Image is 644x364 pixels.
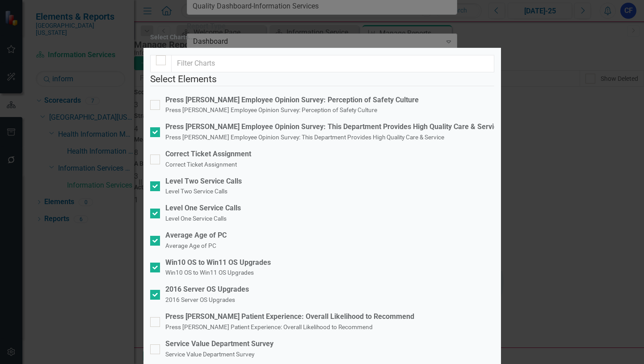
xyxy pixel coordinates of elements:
[165,188,227,195] small: Level Two Service Calls
[165,269,254,276] small: Win10 OS to Win11 OS Upgrades
[165,176,242,187] div: Level Two Service Calls
[165,323,373,331] small: Press [PERSON_NAME] Patient Experience: Overall Likelihood to Recommend
[165,339,274,349] div: Service Value Department Survey
[165,296,235,303] small: 2016 Server OS Upgrades
[165,149,251,159] div: Correct Ticket Assignment
[165,312,414,322] div: Press [PERSON_NAME] Patient Experience: Overall Likelihood to Recommend
[171,55,494,72] input: Filter Charts
[150,34,194,41] div: Select Charts...
[165,95,419,105] div: Press [PERSON_NAME] Employee Opinion Survey: Perception of Safety Culture
[165,215,227,222] small: Level One Service Calls
[165,134,444,141] small: Press [PERSON_NAME] Employee Opinion Survey: This Department Provides High Quality Care & Service
[165,285,249,295] div: 2016 Server OS Upgrades
[165,351,254,358] small: Service Value Department Survey
[165,122,525,132] div: Press [PERSON_NAME] Employee Opinion Survey: This Department Provides High Quality Care & Service...
[165,203,241,213] div: Level One Service Calls
[165,258,271,268] div: Win10 OS to Win11 OS Upgrades
[150,72,494,86] legend: Select Elements
[165,230,227,241] div: Average Age of PC
[165,106,377,113] small: Press [PERSON_NAME] Employee Opinion Survey: Perception of Safety Culture
[165,242,216,249] small: Average Age of PC
[165,161,237,168] small: Correct Ticket Assignment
